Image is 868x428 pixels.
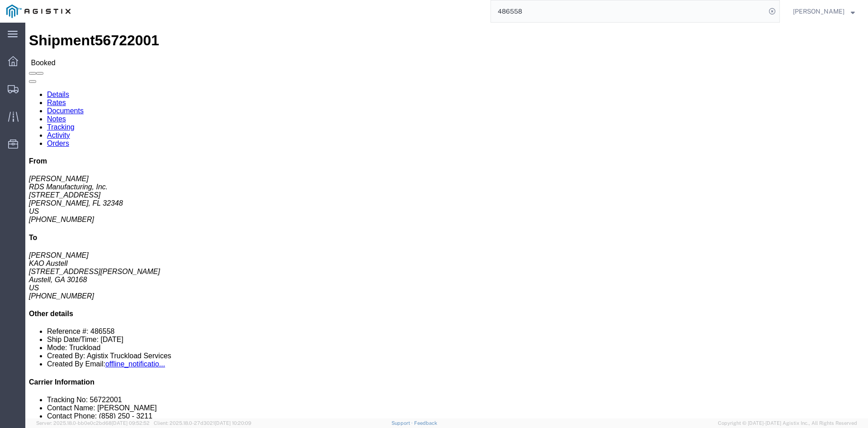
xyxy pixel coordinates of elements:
[154,420,251,426] span: Client: 2025.18.0-27d3021
[25,23,868,418] iframe: FS Legacy Container
[414,420,437,426] a: Feedback
[793,6,855,17] button: [PERSON_NAME]
[491,0,766,22] input: Search for shipment number, reference number
[392,420,414,426] a: Support
[112,420,150,426] span: [DATE] 09:52:52
[36,420,150,426] span: Server: 2025.18.0-bb0e0c2bd68
[6,5,71,18] img: logo
[718,419,857,427] span: Copyright © [DATE]-[DATE] Agistix Inc., All Rights Reserved
[793,6,844,16] span: Sean Miller
[215,420,251,426] span: [DATE] 10:20:09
